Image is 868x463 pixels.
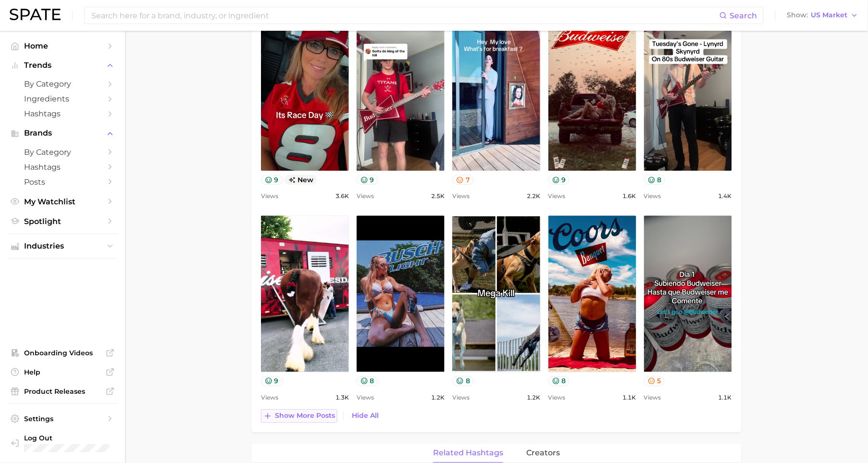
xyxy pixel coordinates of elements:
[431,190,445,202] span: 2.5k
[261,190,278,202] span: Views
[8,126,117,140] button: Brands
[8,412,117,426] a: Settings
[24,61,101,70] span: Trends
[452,175,474,185] button: 7
[261,392,278,403] span: Views
[548,175,570,185] button: 9
[275,412,335,420] span: Show more posts
[357,392,374,403] span: Views
[24,387,101,396] span: Product Releases
[24,414,101,423] span: Settings
[24,148,101,157] span: by Category
[357,190,374,202] span: Views
[8,384,117,399] a: Product Releases
[24,434,110,442] span: Log Out
[644,175,666,185] button: 8
[352,412,379,420] span: Hide All
[261,376,283,386] button: 9
[8,365,117,379] a: Help
[8,58,117,73] button: Trends
[335,392,349,403] span: 1.3k
[335,190,349,202] span: 3.6k
[452,190,470,202] span: Views
[261,409,337,423] button: Show more posts
[24,197,101,206] span: My Watchlist
[285,175,318,185] span: new
[24,129,101,138] span: Brands
[431,392,445,403] span: 1.2k
[357,376,378,386] button: 8
[526,449,560,457] span: creators
[349,409,381,422] button: Hide All
[24,368,101,376] span: Help
[8,346,117,360] a: Onboarding Videos
[644,376,665,386] button: 5
[623,190,636,202] span: 1.6k
[8,214,117,229] a: Spotlight
[8,38,117,53] a: Home
[644,190,661,202] span: Views
[452,376,474,386] button: 8
[8,431,117,455] a: Log out. Currently logged in with e-mail jhayes@hunterpr.com.
[719,392,732,403] span: 1.1k
[548,376,570,386] button: 8
[785,9,861,22] button: ShowUS Market
[261,175,283,185] button: 9
[90,7,719,24] input: Search here for a brand, industry, or ingredient
[24,94,101,103] span: Ingredients
[8,91,117,106] a: Ingredients
[644,392,661,403] span: Views
[24,79,101,88] span: by Category
[8,194,117,209] a: My Watchlist
[787,13,808,18] span: Show
[24,163,101,172] span: Hashtags
[8,106,117,121] a: Hashtags
[527,392,541,403] span: 1.2k
[24,177,101,187] span: Posts
[24,41,101,50] span: Home
[8,175,117,189] a: Posts
[24,217,101,226] span: Spotlight
[357,175,378,185] button: 9
[8,239,117,253] button: Industries
[548,392,566,403] span: Views
[8,160,117,175] a: Hashtags
[719,190,732,202] span: 1.4k
[811,13,848,18] span: US Market
[8,76,117,91] a: by Category
[24,109,101,118] span: Hashtags
[623,392,636,403] span: 1.1k
[730,11,757,20] span: Search
[24,349,101,357] span: Onboarding Videos
[527,190,541,202] span: 2.2k
[433,449,503,457] span: related hashtags
[24,242,101,250] span: Industries
[548,190,566,202] span: Views
[10,9,61,20] img: SPATE
[452,392,470,403] span: Views
[8,145,117,160] a: by Category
